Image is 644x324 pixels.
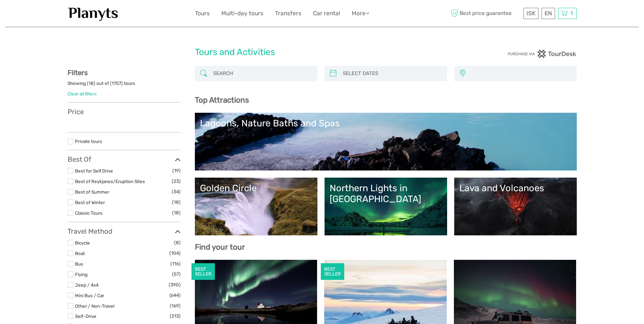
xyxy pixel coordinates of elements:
[195,8,210,18] a: Tours
[313,8,340,18] a: Car rental
[449,8,522,19] span: Best price guarantee
[174,239,181,247] span: (8)
[170,302,181,310] span: (169)
[169,249,181,257] span: (104)
[195,47,449,58] h1: Tours and Activities
[200,183,312,230] a: Golden Circle
[68,227,181,235] h3: Travel Method
[195,95,249,105] b: Top Attractions
[172,270,181,278] span: (57)
[68,155,181,163] h3: Best Of
[172,177,181,185] span: (23)
[169,291,181,299] span: (644)
[200,118,572,165] a: Lagoons, Nature Baths and Spas
[68,5,119,22] img: 1453-555b4ac7-172b-4ae9-927d-298d0724a4f4_logo_small.jpg
[340,68,444,79] input: SELECT DATES
[172,209,181,217] span: (18)
[275,8,301,18] a: Transfers
[352,8,369,18] a: More
[75,139,102,144] a: Private tours
[170,260,181,268] span: (116)
[68,108,181,116] h3: Price
[459,183,572,230] a: Lava and Volcanoes
[75,189,109,195] a: Best of Summer
[75,261,83,267] a: Bus
[569,10,574,17] span: 1
[170,312,181,320] span: (213)
[75,313,96,319] a: Self-Drive
[508,50,576,58] img: PurchaseViaTourDesk.png
[330,183,442,205] div: Northern Lights in [GEOGRAPHIC_DATA]
[169,281,181,289] span: (390)
[330,183,442,230] a: Northern Lights in [GEOGRAPHIC_DATA]
[221,8,263,18] a: Multi-day tours
[75,303,114,309] a: Other / Non-Travel
[172,198,181,206] span: (18)
[75,282,98,288] a: Jeep / 4x4
[68,80,181,91] div: Showing ( ) out of ( ) tours
[68,91,97,96] a: Clear all filters
[75,200,105,205] a: Best of Winter
[191,263,215,280] div: BEST SELLER
[68,69,88,77] strong: Filters
[321,263,344,280] div: BEST SELLER
[75,210,103,216] a: Classic Tours
[200,183,312,194] div: Golden Circle
[172,188,181,196] span: (34)
[200,118,572,129] div: Lagoons, Nature Baths and Spas
[527,10,535,17] span: ISK
[75,240,90,246] a: Bicycle
[541,8,555,19] div: EN
[210,68,314,79] input: SEARCH
[75,251,85,256] a: Boat
[75,272,88,277] a: Flying
[112,80,121,87] label: 1757
[75,168,113,174] a: Best for Self Drive
[459,183,572,194] div: Lava and Volcanoes
[75,179,145,184] a: Best of Reykjanes/Eruption Sites
[195,242,245,252] b: Find your tour
[172,167,181,175] span: (19)
[75,293,104,298] a: Mini Bus / Car
[89,80,94,87] label: 18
